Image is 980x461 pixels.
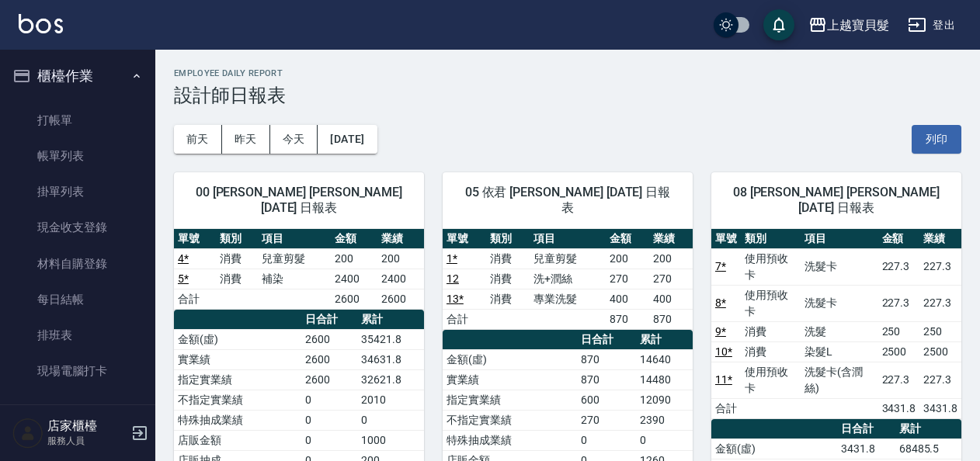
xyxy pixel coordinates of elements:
[331,229,377,249] th: 金額
[801,229,878,249] th: 項目
[301,329,357,349] td: 2600
[174,85,961,106] h3: 設計師日報表
[649,309,693,329] td: 870
[636,349,693,369] td: 14640
[837,419,895,439] th: 日合計
[577,390,636,410] td: 600
[577,410,636,430] td: 270
[357,430,424,450] td: 1000
[636,369,693,390] td: 14480
[606,229,649,249] th: 金額
[6,396,149,436] button: 預約管理
[636,410,693,430] td: 2390
[919,362,961,398] td: 227.3
[443,369,577,390] td: 實業績
[6,56,149,96] button: 櫃檯作業
[174,410,301,430] td: 特殊抽成業績
[741,362,801,398] td: 使用預收卡
[443,229,486,249] th: 單號
[193,185,405,216] span: 00 [PERSON_NAME] [PERSON_NAME] [DATE] 日報表
[443,229,693,330] table: a dense table
[577,430,636,450] td: 0
[636,390,693,410] td: 12090
[649,248,693,269] td: 200
[919,341,961,362] td: 2500
[837,438,895,459] td: 3431.8
[741,341,801,362] td: 消費
[530,269,605,289] td: 洗+潤絲
[174,68,961,78] h2: Employee Daily Report
[801,285,878,321] td: 洗髮卡
[577,330,636,350] th: 日合計
[331,248,377,269] td: 200
[222,125,270,154] button: 昨天
[636,430,693,450] td: 0
[530,289,605,309] td: 專業洗髮
[711,229,741,249] th: 單號
[377,289,424,309] td: 2600
[6,246,149,282] a: 材料自購登錄
[878,229,920,249] th: 金額
[741,285,801,321] td: 使用預收卡
[174,369,301,390] td: 指定實業績
[258,269,331,289] td: 補染
[636,330,693,350] th: 累計
[174,289,216,309] td: 合計
[486,289,530,309] td: 消費
[606,289,649,309] td: 400
[174,430,301,450] td: 店販金額
[649,289,693,309] td: 400
[377,269,424,289] td: 2400
[174,390,301,410] td: 不指定實業績
[301,369,357,390] td: 2600
[802,9,895,41] button: 上越寶貝髮
[711,398,741,418] td: 合計
[912,125,961,154] button: 列印
[47,418,127,434] h5: 店家櫃檯
[919,398,961,418] td: 3431.8
[486,248,530,269] td: 消費
[763,9,794,40] button: save
[577,349,636,369] td: 870
[878,341,920,362] td: 2500
[443,410,577,430] td: 不指定實業績
[919,321,961,341] td: 250
[447,272,459,285] a: 12
[301,310,357,330] th: 日合計
[174,229,216,249] th: 單號
[6,174,149,210] a: 掛單列表
[878,362,920,398] td: 227.3
[301,390,357,410] td: 0
[258,229,331,249] th: 項目
[301,430,357,450] td: 0
[357,349,424,369] td: 34631.8
[6,210,149,245] a: 現金收支登錄
[357,329,424,349] td: 35421.8
[741,321,801,341] td: 消費
[174,229,424,310] table: a dense table
[443,309,486,329] td: 合計
[486,269,530,289] td: 消費
[6,317,149,353] a: 排班表
[919,285,961,321] td: 227.3
[801,341,878,362] td: 染髮L
[606,309,649,329] td: 870
[331,269,377,289] td: 2400
[443,430,577,450] td: 特殊抽成業績
[878,285,920,321] td: 227.3
[216,229,258,249] th: 類別
[357,310,424,330] th: 累計
[19,14,63,33] img: Logo
[878,321,920,341] td: 250
[878,248,920,285] td: 227.3
[6,102,149,138] a: 打帳單
[878,398,920,418] td: 3431.8
[895,419,961,439] th: 累計
[174,125,222,154] button: 前天
[649,229,693,249] th: 業績
[711,229,961,419] table: a dense table
[318,125,377,154] button: [DATE]
[530,229,605,249] th: 項目
[577,369,636,390] td: 870
[357,390,424,410] td: 2010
